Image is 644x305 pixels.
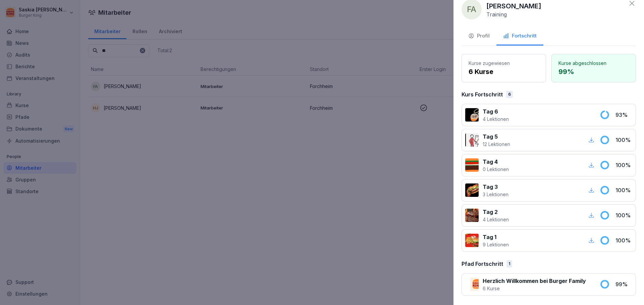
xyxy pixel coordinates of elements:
div: Fortschritt [503,32,537,40]
p: 93 % [615,111,632,119]
p: 6 Kurse [469,67,539,77]
p: Tag 2 [483,208,509,216]
p: Training [486,11,507,18]
div: 1 [506,260,512,268]
p: 3 Lektionen [483,191,508,198]
p: Tag 4 [483,158,509,166]
button: Fortschritt [496,27,543,46]
p: Tag 5 [483,133,510,141]
p: 100 % [615,161,632,169]
p: Kurs Fortschritt [462,90,503,98]
p: Tag 3 [483,183,508,191]
p: 99 % [615,280,632,288]
p: 100 % [615,211,632,219]
p: Tag 6 [483,107,509,116]
p: 0 Lektionen [483,166,509,173]
p: 99 % [558,67,629,77]
div: 6 [506,91,513,98]
p: 100 % [615,136,632,144]
div: Profil [468,32,490,40]
p: 9 Lektionen [483,241,509,248]
p: 12 Lektionen [483,141,510,148]
p: 100 % [615,236,632,244]
p: 4 Lektionen [483,116,509,123]
p: 4 Lektionen [483,216,509,223]
p: 100 % [615,186,632,194]
p: Herzlich Willkommen bei Burger Family [483,277,586,285]
button: Profil [462,27,496,46]
p: Kurse abgeschlossen [558,60,629,67]
p: Tag 1 [483,233,509,241]
p: Kurse zugewiesen [469,60,539,67]
p: 6 Kurse [483,285,586,292]
p: Pfad Fortschritt [462,260,503,268]
p: [PERSON_NAME] [486,1,541,11]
